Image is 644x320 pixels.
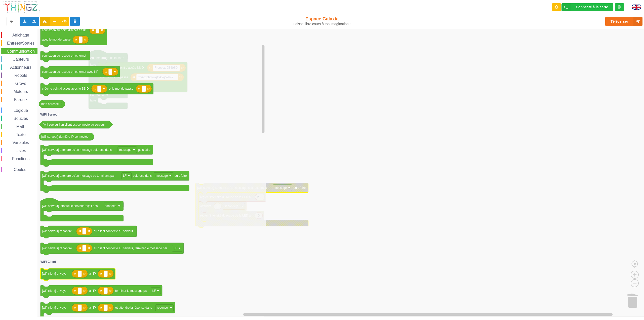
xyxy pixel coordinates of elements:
[175,174,187,177] text: puis faire
[42,148,112,152] text: [wifi serveur] attendre qu'un message soit reçu dans
[115,289,148,293] text: terminer le message par
[174,246,177,250] text: LF
[42,54,86,57] text: connexion au réseau en ethernet
[42,28,86,32] text: connexion au point d'accès SSID
[41,102,62,106] text: mon adresse IP
[265,16,379,26] div: Espace Galaxia
[43,123,105,126] text: [wifi serveur] un client est connecté au serveur
[11,157,30,161] span: Fonctions
[12,140,30,145] span: Variables
[105,204,116,208] text: données
[197,186,267,190] text: [wifi serveur] attendre qu'un message soit reçu dans
[42,289,67,293] text: [wifi client] envoyer
[41,135,89,138] text: [wifi serveur] dernière IP connectée
[615,3,624,11] div: Tu es connecté au serveur de création de Thingz
[15,132,26,137] span: Texte
[576,5,608,9] div: Connecté à la carte
[119,148,132,152] text: message
[265,22,379,26] div: Laisse libre cours à ton imagination !
[9,65,32,69] span: Actionneurs
[42,174,115,177] text: [wifi serveur] attendre qu'un message se terminant par
[42,272,67,275] text: [wifi client] envoyer
[561,3,613,11] div: Ta base fonctionne bien !
[13,108,29,113] span: Logique
[6,49,35,53] span: Communication
[152,289,156,293] text: LF
[13,97,28,102] span: Kitronik
[12,33,30,37] span: Affichage
[155,174,168,177] text: message
[15,149,27,153] span: Listes
[13,167,29,172] span: Couleur
[16,124,26,129] span: Math
[42,246,72,250] text: [wifi serveur] répondre
[42,87,89,90] text: créer le point d'accès avec le SSID
[6,41,35,45] span: Entrées/Sorties
[89,272,96,275] text: à l'IP
[632,5,641,10] img: gb.png
[109,87,133,90] text: et le mot de passe
[12,57,30,61] span: Capteurs
[123,174,127,177] text: LF
[294,186,306,190] text: puis faire
[42,204,98,208] text: [wifi serveur] lorsque le serveur reçoit des
[133,174,152,177] text: soit reçu dans
[115,306,152,309] text: et attendre la réponse dans
[41,260,56,264] text: WiFi Client
[40,113,59,116] text: WiFi Serveur
[42,38,71,41] text: avec le mot de passe
[42,70,98,74] text: connexion au réseau en ethernet avec l'IP
[89,289,96,293] text: à l'IP
[42,230,72,233] text: [wifi serveur] répondre
[13,89,29,94] span: Moteurs
[14,73,28,78] span: Robots
[94,246,167,250] text: au client connecté au serveur, terminer le message par
[138,148,151,152] text: puis faire
[13,116,29,121] span: Boucles
[157,306,168,309] text: reponse
[274,186,287,190] text: message
[15,81,27,86] span: Grove
[94,230,133,233] text: au client connecté au serveur
[2,1,40,14] img: thingz_logo.png
[89,306,96,309] text: à l'IP
[42,306,67,309] text: [wifi client] envoyer
[605,17,642,26] button: Téléverser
